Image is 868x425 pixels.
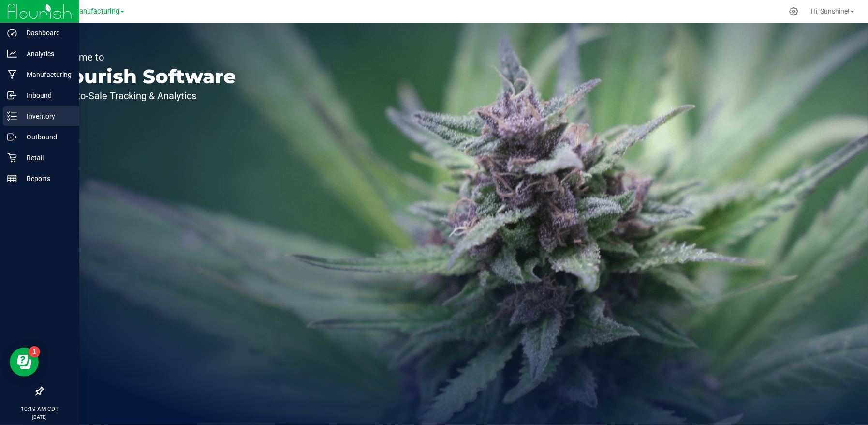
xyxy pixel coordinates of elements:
p: Retail [17,152,75,164]
inline-svg: Inventory [7,111,17,121]
p: [DATE] [4,413,75,421]
inline-svg: Inbound [7,91,17,100]
inline-svg: Reports [7,174,17,183]
p: 10:19 AM CDT [4,405,75,413]
p: Inbound [17,90,75,101]
inline-svg: Retail [7,153,17,163]
p: Manufacturing [17,69,75,80]
inline-svg: Manufacturing [7,70,17,79]
p: Inventory [17,110,75,122]
p: Flourish Software [52,67,236,86]
iframe: Resource center unread badge [29,346,40,358]
iframe: Resource center [10,348,39,377]
p: Welcome to [52,52,236,62]
inline-svg: Dashboard [7,28,17,38]
p: Seed-to-Sale Tracking & Analytics [52,91,236,101]
inline-svg: Outbound [7,132,17,142]
p: Dashboard [17,27,75,39]
span: Manufacturing [73,7,119,15]
inline-svg: Analytics [7,49,17,59]
span: Hi, Sunshine! [811,7,850,15]
div: Manage settings [788,7,800,16]
p: Reports [17,173,75,184]
p: Analytics [17,48,75,60]
p: Outbound [17,131,75,143]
